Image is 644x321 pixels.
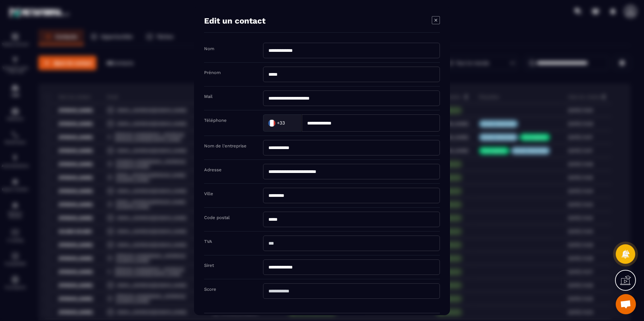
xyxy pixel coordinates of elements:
label: Mail [204,94,213,99]
img: Country Flag [265,116,279,130]
span: +33 [277,119,285,126]
input: Search for option [286,118,295,128]
a: Ouvrir le chat [616,294,636,314]
label: Prénom [204,70,221,75]
div: Search for option [263,114,302,132]
h4: Edit un contact [204,16,265,26]
label: Score [204,287,216,292]
label: Nom [204,46,214,51]
label: TVA [204,239,212,244]
label: Nom de l'entreprise [204,143,247,148]
label: Téléphone [204,118,227,123]
label: Siret [204,263,214,268]
label: Ville [204,191,213,196]
label: Adresse [204,167,222,172]
label: Code postal [204,215,230,220]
